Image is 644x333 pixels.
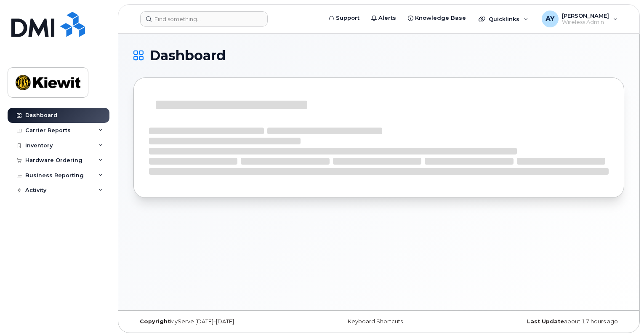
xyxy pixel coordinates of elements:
strong: Last Update [527,318,564,325]
strong: Copyright [140,318,170,325]
div: about 17 hours ago [460,318,624,325]
div: MyServe [DATE]–[DATE] [133,318,297,325]
a: Keyboard Shortcuts [348,318,403,325]
span: Dashboard [149,49,226,62]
